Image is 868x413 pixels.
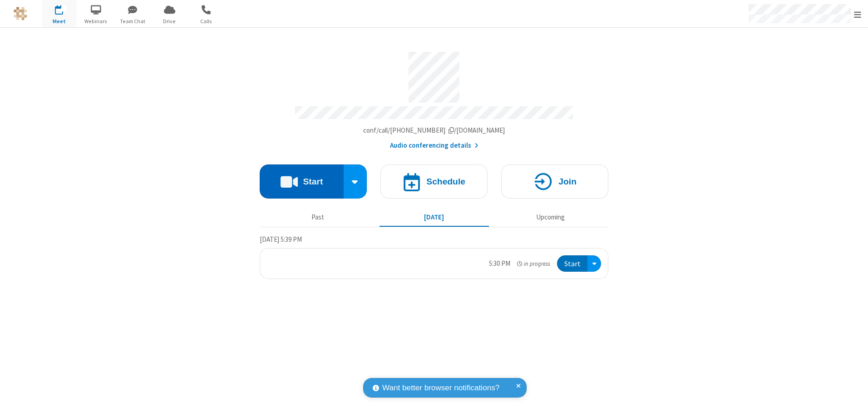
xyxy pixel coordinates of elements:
[845,389,861,407] iframe: Chat
[260,235,302,244] span: [DATE] 5:39 PM
[189,17,223,25] span: Calls
[390,140,478,151] button: Audio conferencing details
[382,382,499,394] span: Want better browser notifications?
[42,17,76,25] span: Meet
[14,7,27,20] img: QA Selenium DO NOT DELETE OR CHANGE
[426,177,465,186] h4: Schedule
[489,259,510,269] div: 5:30 PM
[496,209,605,226] button: Upcoming
[587,255,601,272] div: Open menu
[116,17,150,25] span: Team Chat
[517,259,550,268] em: in progress
[260,45,608,151] section: Account details
[263,209,373,226] button: Past
[153,17,187,25] span: Drive
[501,164,608,199] button: Join
[557,255,587,272] button: Start
[61,5,67,12] div: 1
[79,17,113,25] span: Webinars
[260,234,608,279] section: Today's Meetings
[344,164,367,199] div: Start conference options
[380,209,489,226] button: [DATE]
[363,126,505,134] span: Copy my meeting room link
[303,177,323,186] h4: Start
[260,164,344,199] button: Start
[363,125,505,136] button: Copy my meeting room linkCopy my meeting room link
[380,164,488,199] button: Schedule
[558,177,577,186] h4: Join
